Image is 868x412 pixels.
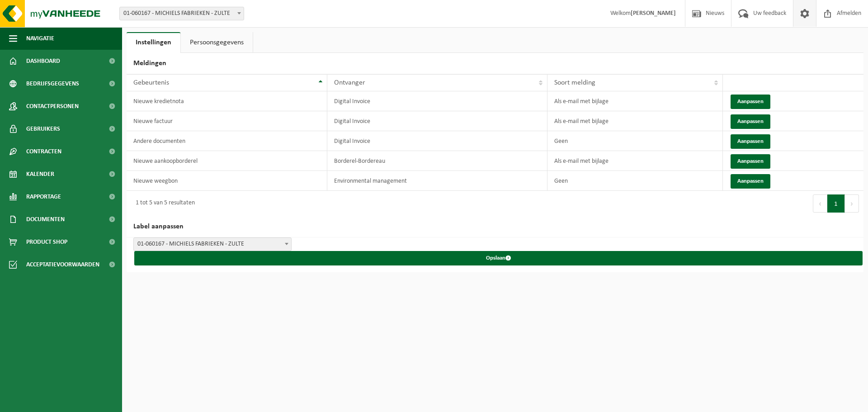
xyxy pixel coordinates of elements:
[131,195,195,212] div: 1 tot 5 van 5 resultaten
[327,131,548,151] td: Digital Invoice
[845,194,859,213] button: Next
[26,140,61,163] span: Contracten
[120,7,244,20] span: 01-060167 - MICHIELS FABRIEKEN - ZULTE
[547,171,723,191] td: Geen
[547,131,723,151] td: Geen
[731,154,770,169] button: Aanpassen
[813,194,827,213] button: Previous
[547,151,723,171] td: Als e-mail met bijlage
[133,79,169,86] span: Gebeurtenis
[181,32,253,53] a: Persoonsgegevens
[631,10,676,17] strong: [PERSON_NAME]
[731,95,770,109] button: Aanpassen
[547,111,723,131] td: Als e-mail met bijlage
[26,185,61,208] span: Rapportage
[133,237,292,251] span: 01-060167 - MICHIELS FABRIEKEN - ZULTE
[127,216,863,237] h2: Label aanpassen
[26,118,60,140] span: Gebruikers
[554,79,595,86] span: Soort melding
[134,251,863,265] button: Opslaan
[127,151,327,171] td: Nieuwe aankoopborderel
[134,238,291,251] span: 01-060167 - MICHIELS FABRIEKEN - ZULTE
[26,72,79,95] span: Bedrijfsgegevens
[26,231,67,253] span: Product Shop
[127,91,327,111] td: Nieuwe kredietnota
[127,53,863,74] h2: Meldingen
[327,151,548,171] td: Borderel-Bordereau
[731,174,770,189] button: Aanpassen
[731,134,770,149] button: Aanpassen
[731,114,770,129] button: Aanpassen
[26,253,99,276] span: Acceptatievoorwaarden
[127,171,327,191] td: Nieuwe weegbon
[334,79,365,86] span: Ontvanger
[127,131,327,151] td: Andere documenten
[26,50,60,72] span: Dashboard
[127,32,180,53] a: Instellingen
[26,95,79,118] span: Contactpersonen
[827,194,845,213] button: 1
[127,111,327,131] td: Nieuwe factuur
[26,163,54,185] span: Kalender
[26,208,65,231] span: Documenten
[119,7,244,20] span: 01-060167 - MICHIELS FABRIEKEN - ZULTE
[547,91,723,111] td: Als e-mail met bijlage
[327,171,548,191] td: Environmental management
[26,27,54,50] span: Navigatie
[327,111,548,131] td: Digital Invoice
[327,91,548,111] td: Digital Invoice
